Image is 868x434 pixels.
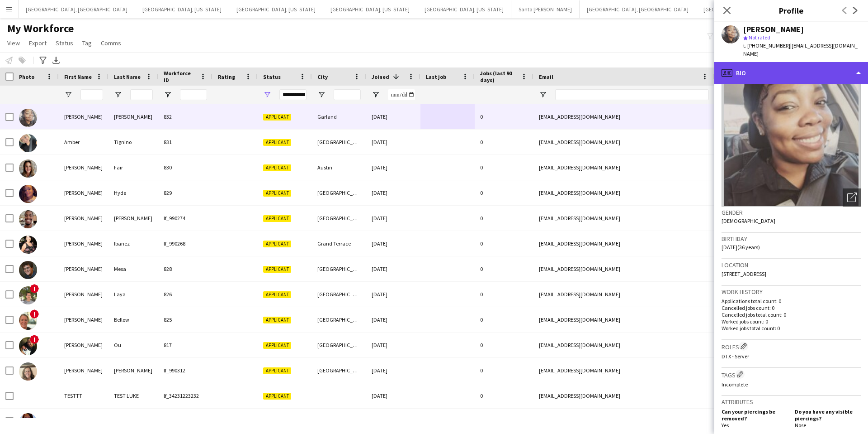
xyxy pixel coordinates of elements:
[114,73,141,80] span: Last Name
[7,39,20,47] span: View
[312,104,366,129] div: Garland
[511,0,580,18] button: Santa [PERSON_NAME]
[722,370,861,379] h3: Tags
[366,180,420,205] div: [DATE]
[722,217,775,224] span: [DEMOGRAPHIC_DATA]
[722,261,861,269] h3: Location
[475,307,533,332] div: 0
[7,22,74,35] span: My Workforce
[108,231,158,256] div: Ibanez
[722,318,861,325] p: Worked jobs count: 0
[30,284,39,293] span: !
[533,358,714,383] div: [EMAIL_ADDRESS][DOMAIN_NAME]
[158,333,212,357] div: 817
[722,381,861,388] p: Incomplete
[38,55,48,66] app-action-btn: Advanced filters
[533,256,714,281] div: [EMAIL_ADDRESS][DOMAIN_NAME]
[722,311,861,318] p: Cancelled jobs total count: 0
[263,367,291,374] span: Applicant
[263,215,291,222] span: Applicant
[312,155,366,180] div: Austin
[59,383,108,408] div: TESTTT
[4,37,24,49] a: View
[475,282,533,307] div: 0
[749,34,770,41] span: Not rated
[533,383,714,408] div: [EMAIL_ADDRESS][DOMAIN_NAME]
[722,270,766,277] span: [STREET_ADDRESS]
[475,206,533,231] div: 0
[59,307,108,332] div: [PERSON_NAME]
[158,130,212,154] div: 831
[580,0,696,18] button: [GEOGRAPHIC_DATA], [GEOGRAPHIC_DATA]
[475,130,533,154] div: 0
[158,358,212,383] div: lf_990312
[366,256,420,281] div: [DATE]
[722,298,861,304] p: Applications total count: 0
[108,333,158,357] div: Ou
[158,104,212,129] div: 832
[317,73,328,80] span: City
[25,37,50,49] a: Export
[263,266,291,273] span: Applicant
[722,304,861,311] p: Cancelled jobs count: 0
[108,383,158,408] div: TEST LUKE
[59,333,108,357] div: [PERSON_NAME]
[263,73,281,80] span: Status
[59,409,108,434] div: [PERSON_NAME]
[108,307,158,332] div: Bellow
[533,409,714,434] div: [EMAIL_ADDRESS][DOMAIN_NAME]
[475,358,533,383] div: 0
[59,282,108,307] div: [PERSON_NAME]
[722,422,729,429] span: Yes
[334,89,361,100] input: City Filter Input
[114,91,122,99] button: Open Filter Menu
[64,91,72,99] button: Open Filter Menu
[59,256,108,281] div: [PERSON_NAME]
[19,73,34,80] span: Photo
[722,353,749,360] span: DTX - Server
[108,180,158,205] div: Hyde
[263,393,291,400] span: Applicant
[158,282,212,307] div: 826
[158,409,212,434] div: 810
[722,71,861,207] img: Crew avatar or photo
[108,206,158,231] div: [PERSON_NAME]
[29,39,47,47] span: Export
[19,159,37,178] img: Breanna Fair
[164,91,172,99] button: Open Filter Menu
[19,236,37,254] img: Maria Ibanez
[533,307,714,332] div: [EMAIL_ADDRESS][DOMAIN_NAME]
[158,383,212,408] div: lf_34231223232
[366,383,420,408] div: [DATE]
[158,256,212,281] div: 828
[101,39,121,47] span: Comms
[366,358,420,383] div: [DATE]
[555,89,709,100] input: Email Filter Input
[475,180,533,205] div: 0
[79,37,95,49] a: Tag
[56,39,73,47] span: Status
[475,155,533,180] div: 0
[135,0,229,18] button: [GEOGRAPHIC_DATA], [US_STATE]
[312,307,366,332] div: [GEOGRAPHIC_DATA]
[722,342,861,351] h3: Roles
[417,0,511,18] button: [GEOGRAPHIC_DATA], [US_STATE]
[714,5,868,16] h3: Profile
[475,333,533,357] div: 0
[30,309,39,318] span: !
[317,91,325,99] button: Open Filter Menu
[158,155,212,180] div: 830
[263,139,291,146] span: Applicant
[366,409,420,434] div: [DATE]
[263,317,291,323] span: Applicant
[722,244,760,251] span: [DATE] (36 years)
[843,188,861,207] div: Open photos pop-in
[108,409,158,434] div: [PERSON_NAME]
[743,42,790,49] span: t. [PHONE_NUMBER]
[19,337,37,355] img: Davis Ou
[722,288,861,296] h3: Work history
[158,180,212,205] div: 829
[475,104,533,129] div: 0
[80,89,103,100] input: First Name Filter Input
[372,73,389,80] span: Joined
